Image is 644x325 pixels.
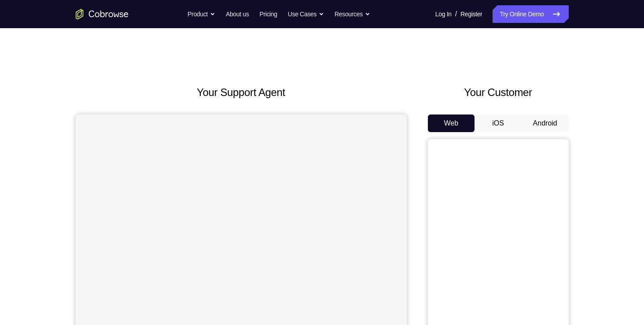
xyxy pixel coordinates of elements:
button: Resources [335,5,370,23]
h2: Your Customer [428,85,569,100]
button: Use Cases [288,5,324,23]
a: Register [460,5,482,23]
a: Log In [435,5,452,23]
span: / [455,9,457,19]
button: Product [188,5,215,23]
button: Android [522,114,569,132]
a: Go to the home page [76,9,129,19]
a: Try Online Demo [493,5,568,23]
a: About us [226,5,249,23]
h2: Your Support Agent [76,85,407,100]
button: Web [428,114,475,132]
button: iOS [475,114,522,132]
a: Pricing [259,5,277,23]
